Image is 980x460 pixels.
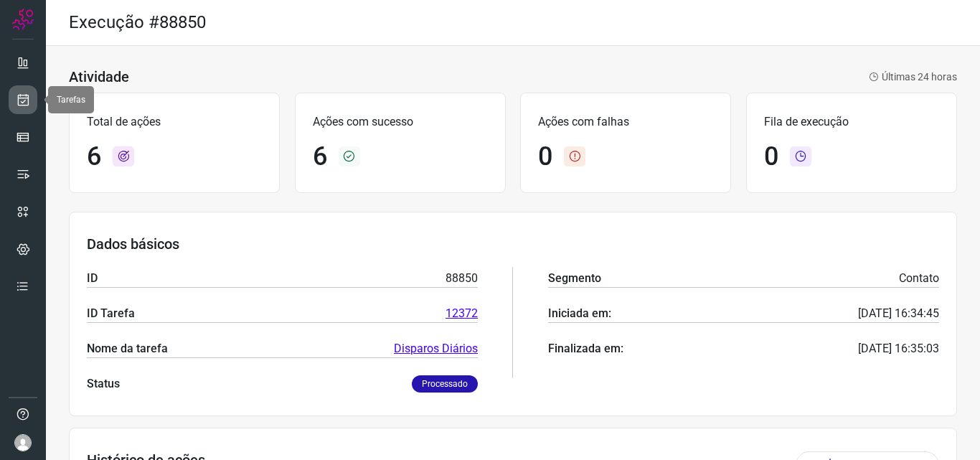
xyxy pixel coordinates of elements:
[69,12,206,33] h2: Execução #88850
[69,68,129,85] h3: Atividade
[87,235,939,253] h3: Dados básicos
[858,340,939,357] p: [DATE] 16:35:03
[87,340,168,357] p: Nome da tarefa
[87,113,262,131] p: Total de ações
[57,95,85,105] span: Tarefas
[14,434,32,451] img: avatar-user-boy.jpg
[764,141,778,172] h1: 0
[446,305,478,322] a: 12372
[538,113,713,131] p: Ações com falhas
[446,270,478,287] p: 88850
[87,305,135,322] p: ID Tarefa
[548,305,611,322] p: Iniciada em:
[87,270,98,287] p: ID
[548,270,601,287] p: Segmento
[313,141,327,172] h1: 6
[869,70,957,85] p: Últimas 24 horas
[858,305,939,322] p: [DATE] 16:34:45
[548,340,623,357] p: Finalizada em:
[538,141,552,172] h1: 0
[87,141,101,172] h1: 6
[412,375,478,393] p: Processado
[394,340,478,357] a: Disparos Diários
[12,9,34,30] img: Logo
[87,375,120,393] p: Status
[313,113,488,131] p: Ações com sucesso
[899,270,939,287] p: Contato
[764,113,939,131] p: Fila de execução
